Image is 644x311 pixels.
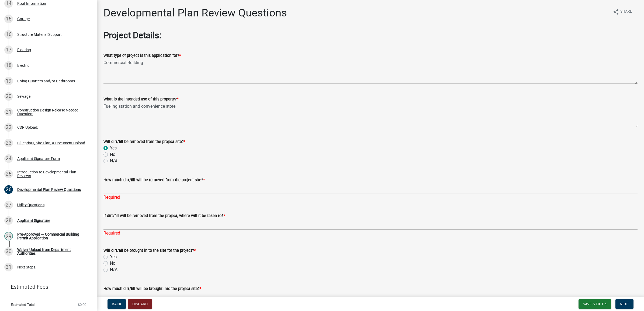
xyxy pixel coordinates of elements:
div: Applicant Signature [17,219,50,222]
div: 20 [4,92,13,101]
div: Roof Information [17,2,46,5]
div: Developmental Plan Review Questions [17,188,81,191]
label: Will dirt/fill be removed from the project site? [103,140,185,144]
label: What type of project is this application for? [103,54,181,58]
div: 25 [4,170,13,178]
label: How much dirt/fill will be removed from the project site? [103,178,205,182]
div: 15 [4,15,13,23]
div: 21 [4,108,13,116]
span: Estimated Total [11,303,34,306]
div: Construction Design Release Needed Question: [17,108,88,116]
a: Estimated Fees [4,281,88,292]
div: 27 [4,201,13,209]
button: Discard [128,299,152,309]
label: N/A [110,267,117,273]
strong: Project Details: [103,30,161,40]
div: Required [103,194,638,201]
button: Next [615,299,633,309]
label: No [110,260,115,267]
label: What is the intended use of this property? [103,97,178,101]
label: How much dirt/fill will be brought into the project site? [103,287,201,291]
span: Share [620,9,632,15]
div: 29 [4,232,13,240]
span: Save & Exit [583,302,604,306]
div: 28 [4,216,13,225]
label: If dirt/fill will be removed from the project, where will it be taken to? [103,214,225,218]
div: Utility Questions [17,203,44,207]
i: share [613,9,619,15]
div: Blueprints, Site Plan, & Document Upload [17,141,85,145]
div: Required [103,230,638,236]
button: Back [108,299,126,309]
div: Garage [17,17,30,21]
button: Save & Exit [579,299,611,309]
div: 18 [4,61,13,70]
label: Yes [110,254,117,260]
div: Introduction to Developmental Plan Reviews [17,170,88,178]
span: $0.00 [78,303,86,306]
div: 31 [4,263,13,271]
h1: Developmental Plan Review Questions [103,6,287,19]
div: 24 [4,154,13,163]
div: Living Quarters and/or Bathrooms [17,79,75,83]
div: 19 [4,77,13,85]
span: Back [112,302,122,306]
label: Will dirt/fill be brought in to the site for the project? [103,249,196,253]
label: Yes [110,145,117,151]
div: Waiver Upload from Department Authorities [17,248,88,255]
button: shareShare [608,6,636,17]
div: Applicant Signature Form [17,157,60,160]
label: N/A [110,158,117,164]
div: 26 [4,185,13,194]
label: No [110,151,115,158]
div: Flooring [17,48,31,52]
div: 16 [4,30,13,39]
div: 17 [4,46,13,54]
div: Pre-Approved --- Commercial Building Permit Application [17,232,88,240]
div: 23 [4,139,13,147]
div: 22 [4,123,13,132]
span: Next [620,302,629,306]
div: Structure Material Support [17,33,62,36]
div: Electric [17,64,29,67]
div: CDR Upload: [17,125,38,129]
div: 30 [4,247,13,256]
div: Sewage [17,95,30,98]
